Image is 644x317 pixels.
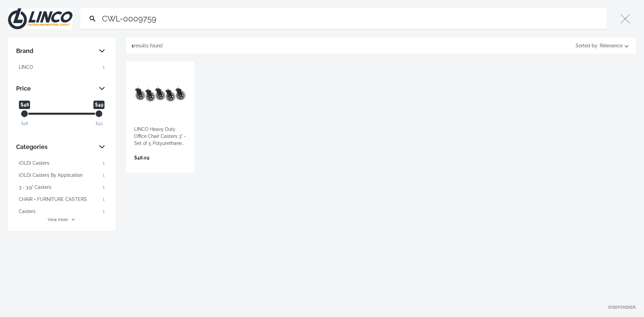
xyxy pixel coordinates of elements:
[19,208,36,215] span: Casters
[29,78,136,85] strong: Sign up and Save 10% On Your Order
[16,217,107,223] button: View more
[103,172,105,179] span: 1
[16,170,107,180] button: (OLD) Casters By Application 1
[103,208,105,215] span: 1
[95,110,103,118] div: Maximum Price
[48,217,68,223] span: View more
[16,194,107,205] button: CHAIR + FURNITURE CASTERS 1
[19,64,33,71] span: LINCO
[614,8,636,30] button: Close
[103,184,105,191] span: 1
[16,142,94,152] span: Categories
[21,120,28,126] div: $48
[48,141,117,146] span: Linco Casters & Industrial Supply
[131,40,163,51] div: results found
[16,158,107,168] button: (OLD) Casters 1
[10,92,154,100] label: Email Address
[103,64,105,71] span: 1
[600,40,623,51] span: Relevance
[19,184,51,191] span: 3 - 3.9" Casters
[19,196,87,203] span: CHAIR + FURNITURE CASTERS
[89,15,97,23] svg: Search
[16,206,107,217] button: Casters 1
[574,40,631,51] button: Sorted by:Relevance Sort
[16,62,107,72] button: LINCO 1
[623,42,631,50] svg: Sort
[19,160,49,167] span: (OLD) Casters
[103,160,105,167] span: 1
[8,8,72,29] img: Close
[96,120,103,126] div: $49
[19,172,83,179] span: (OLD) Casters By Application
[131,43,134,48] strong: 1
[10,120,44,133] input: Subscribe
[16,182,107,193] button: 3 - 3.9" Casters 1
[101,8,604,29] input: Search…
[16,83,94,94] span: Price
[16,46,94,56] span: Brand
[20,110,29,118] div: Minimum Price
[103,196,105,203] span: 1
[608,306,636,309] a: Doofinder home page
